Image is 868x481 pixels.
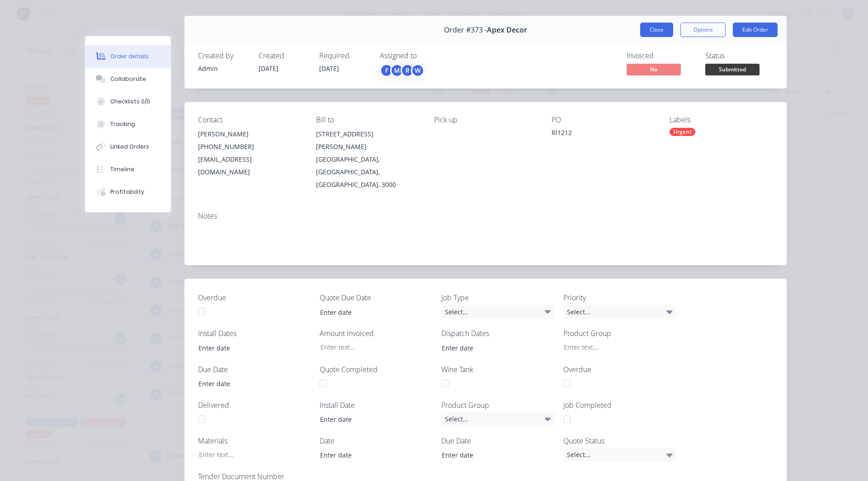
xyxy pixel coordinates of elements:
[441,292,554,303] label: Job Type
[563,328,676,339] label: Product Group
[85,90,171,113] button: Checklists 0/0
[563,435,676,446] label: Quote Status
[110,165,134,173] div: Timeline
[85,158,171,181] button: Timeline
[487,26,527,34] span: Apex Decor
[441,435,554,446] label: Due Date
[705,51,773,60] div: Status
[198,364,311,375] label: Due Date
[390,64,404,77] div: M
[435,341,548,355] input: Enter date
[316,128,420,153] div: [STREET_ADDRESS][PERSON_NAME]
[733,23,778,37] button: Edit Order
[552,116,655,124] div: PO
[640,23,673,37] button: Close
[192,341,305,355] input: Enter date
[705,64,759,75] span: Submitted
[85,45,171,68] button: Order details
[316,116,420,124] div: Bill to
[441,364,554,375] label: Wine Tank
[320,328,433,339] label: Amount Invoiced
[110,120,135,128] div: Tracking
[401,64,414,77] div: R
[85,68,171,90] button: Collaborate
[680,23,726,37] button: Options
[198,400,311,411] label: Delivered
[314,305,426,319] input: Enter date
[380,64,393,77] div: F
[110,98,150,106] div: Checklists 0/0
[198,212,773,220] div: Notes
[319,51,369,60] div: Required
[563,364,676,375] label: Overdue
[259,51,308,60] div: Created
[319,64,339,73] span: [DATE]
[198,128,302,140] div: [PERSON_NAME]
[316,153,420,191] div: [GEOGRAPHIC_DATA], [GEOGRAPHIC_DATA], [GEOGRAPHIC_DATA], 3000
[198,292,311,303] label: Overdue
[441,328,554,339] label: Dispatch Dates
[198,153,302,178] div: [EMAIL_ADDRESS][DOMAIN_NAME]
[563,305,676,318] div: Select...
[435,448,548,462] input: Enter date
[198,64,248,73] div: Admin
[552,128,655,140] div: Rl1212
[705,64,759,77] button: Submitted
[259,64,278,73] span: [DATE]
[627,51,694,60] div: Invoiced
[316,128,420,191] div: [STREET_ADDRESS][PERSON_NAME][GEOGRAPHIC_DATA], [GEOGRAPHIC_DATA], [GEOGRAPHIC_DATA], 3000
[314,448,426,462] input: Enter date
[444,26,487,34] span: Order #373 -
[434,116,538,124] div: Pick up
[320,364,433,375] label: Quote Completed
[441,305,554,318] div: Select...
[198,140,302,153] div: [PHONE_NUMBER]
[198,116,302,124] div: Contact
[192,377,305,391] input: Enter date
[380,51,470,60] div: Assigned to
[380,64,425,77] button: FMRW
[198,328,311,339] label: Install Dates
[411,64,425,77] div: W
[441,400,554,411] label: Product Group
[198,128,302,178] div: [PERSON_NAME][PHONE_NUMBER][EMAIL_ADDRESS][DOMAIN_NAME]
[314,413,426,426] input: Enter date
[441,412,554,426] div: Select...
[85,135,171,158] button: Linked Orders
[563,292,676,303] label: Priority
[627,64,681,75] span: No
[110,143,149,151] div: Linked Orders
[670,128,695,136] div: Urgent
[563,448,676,462] div: Select...
[110,52,149,61] div: Order details
[670,116,773,124] div: Labels
[320,400,433,411] label: Install Date
[320,435,433,446] label: Date
[110,75,146,83] div: Collaborate
[563,400,676,411] label: Job Completed
[85,181,171,203] button: Profitability
[198,51,248,60] div: Created by
[198,435,311,446] label: Materials
[110,188,144,196] div: Profitability
[320,292,433,303] label: Quote Due Date
[85,113,171,135] button: Tracking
